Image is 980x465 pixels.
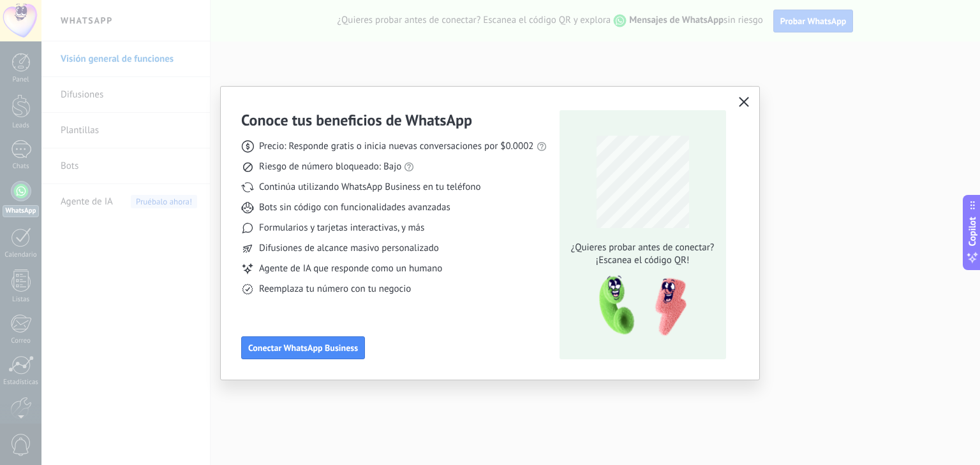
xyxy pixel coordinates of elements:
button: Conectar WhatsApp Business [241,336,365,359]
span: Copilot [966,217,979,247]
img: qr-pic-1x.png [588,272,689,340]
span: Reemplaza tu número con tu negocio [259,283,411,296]
span: Agente de IA que responde como un humano [259,262,442,275]
span: Difusiones de alcance masivo personalizado [259,242,439,255]
span: Riesgo de número bloqueado: Bajo [259,161,401,173]
span: ¿Quieres probar antes de conectar? [567,241,718,254]
span: Formularios y tarjetas interactivas, y más [259,222,424,234]
span: Continúa utilizando WhatsApp Business en tu teléfono [259,181,480,194]
span: Conectar WhatsApp Business [248,343,358,352]
h3: Conoce tus beneficios de WhatsApp [241,110,472,130]
span: Precio: Responde gratis o inicia nuevas conversaciones por $0.0002 [259,140,534,153]
span: ¡Escanea el código QR! [567,254,718,267]
span: Bots sin código con funcionalidades avanzadas [259,201,450,214]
